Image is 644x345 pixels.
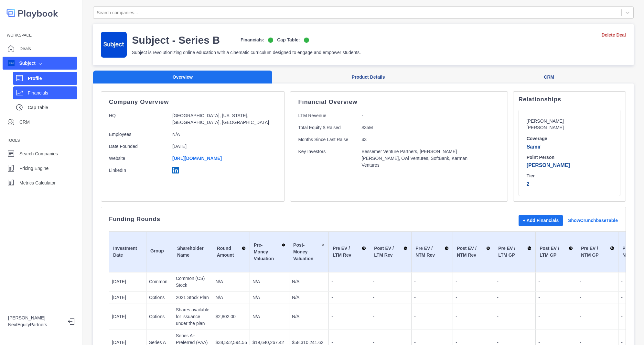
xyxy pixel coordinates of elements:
[293,242,325,262] div: Post-Money Valuation
[149,294,170,301] p: Options
[277,37,300,43] p: Cap Table:
[374,245,407,259] div: Post EV / LTM Rev
[8,60,15,66] img: company image
[298,112,356,119] p: LTM Revenue
[292,294,326,301] p: N/A
[538,278,574,285] p: -
[28,75,77,82] p: Profile
[540,245,573,259] div: Post EV / LTM GP
[149,313,170,320] p: Options
[527,143,612,151] p: Samir
[272,71,464,84] button: Product Details
[331,294,367,301] p: -
[456,278,491,285] p: -
[415,245,449,259] div: Pre EV / NTM Rev
[519,97,620,102] p: Relationships
[28,90,77,96] p: Financials
[361,136,482,143] p: 43
[109,143,167,150] p: Date Founded
[172,112,273,126] p: [GEOGRAPHIC_DATA], [US_STATE], [GEOGRAPHIC_DATA], [GEOGRAPHIC_DATA]
[176,306,210,327] p: Shares available for issuance under the plan
[109,155,167,162] p: Website
[581,245,614,259] div: Pre EV / NTM GP
[361,148,482,169] p: Bessemer Venture Partners, [PERSON_NAME] [PERSON_NAME], Owl Ventures, SoftBank, Karman Ventures
[176,294,210,301] p: 2021 Stock Plan
[414,294,450,301] p: -
[527,245,532,251] img: Sort
[486,245,490,251] img: Sort
[414,278,450,285] p: -
[252,294,286,301] p: N/A
[109,99,277,105] p: Company Overview
[112,313,144,320] p: [DATE]
[361,112,482,119] p: -
[252,313,286,320] p: N/A
[109,167,167,175] p: LinkedIn
[216,294,247,301] p: N/A
[321,242,325,248] img: Sort
[216,278,247,285] p: N/A
[331,313,367,320] p: -
[457,245,490,259] div: Post EV / NTM Rev
[19,119,30,126] p: CRM
[252,278,286,285] p: N/A
[445,245,449,251] img: Sort
[282,242,285,248] img: Sort
[527,173,612,179] h6: Tier
[172,143,273,150] p: [DATE]
[292,278,326,285] p: N/A
[519,215,563,226] button: + Add Financials
[497,313,533,320] p: -
[464,71,634,84] button: CRM
[176,275,210,289] p: Common (CS) Stock
[113,245,142,259] div: Investment Date
[242,245,246,251] img: Sort
[6,6,58,20] img: logo-colored
[497,278,533,285] p: -
[241,37,264,43] p: Financials:
[19,150,58,157] p: Search Companies
[304,38,309,43] img: on-logo
[610,245,614,251] img: Sort
[361,124,482,131] p: $35M
[217,245,246,259] div: Round Amount
[456,313,491,320] p: -
[177,245,209,259] div: Shareholder Name
[331,278,367,285] p: -
[527,180,612,188] p: 2
[580,313,616,320] p: -
[149,278,170,285] p: Common
[93,71,272,84] button: Overview
[333,245,366,259] div: Pre EV / LTM Rev
[527,136,612,142] h6: Coverage
[268,38,273,43] img: on-logo
[109,217,160,222] p: Funding Rounds
[101,32,127,58] img: company-logo
[538,313,574,320] p: -
[172,167,179,173] img: linkedin-logo
[569,245,573,251] img: Sort
[362,245,366,251] img: Sort
[527,161,612,169] p: [PERSON_NAME]
[373,313,409,320] p: -
[298,136,356,143] p: Months Since Last Raise
[132,49,361,56] p: Subject is revolutionizing online education with a cinematic curriculum designed to engage and em...
[414,313,450,320] p: -
[172,156,222,161] a: [URL][DOMAIN_NAME]
[373,294,409,301] p: -
[456,294,491,301] p: -
[292,313,326,320] p: N/A
[373,278,409,285] p: -
[112,278,144,285] p: [DATE]
[150,248,169,256] div: Group
[298,124,356,131] p: Total Equity $ Raised
[403,245,407,251] img: Sort
[8,321,63,328] p: NextEquityPartners
[172,131,273,138] p: N/A
[109,112,167,126] p: HQ
[216,313,247,320] p: $2,802.00
[527,155,612,161] h6: Point Person
[298,148,356,169] p: Key Investors
[254,242,285,262] div: Pre-Money Valuation
[527,118,585,131] p: [PERSON_NAME] [PERSON_NAME]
